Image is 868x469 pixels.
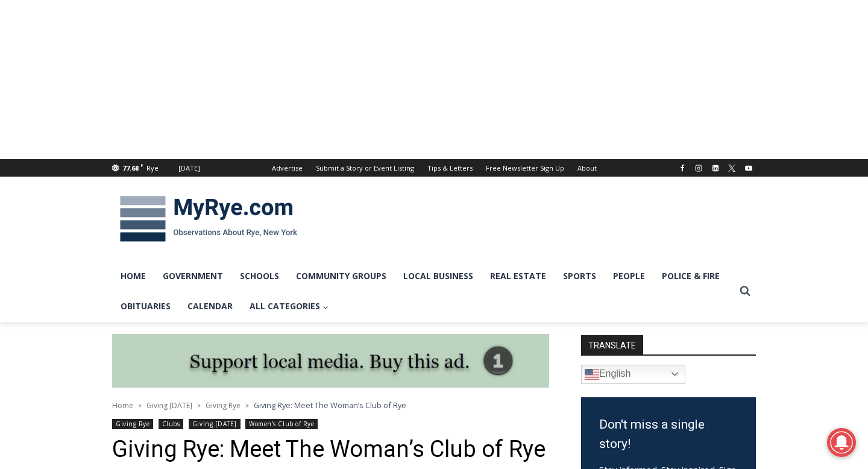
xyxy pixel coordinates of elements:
span: F [140,162,143,168]
a: Women’s Club of Rye [245,419,318,429]
a: Home [112,400,133,411]
a: Sports [555,261,605,291]
a: Government [154,261,231,291]
strong: TRANSLATE [581,335,643,354]
span: 77.68 [122,163,139,172]
a: Tips & Letters [421,159,479,177]
a: Police & Fire [653,261,728,291]
a: X [725,161,739,175]
a: Giving [DATE] [146,400,192,411]
a: About [571,159,603,177]
nav: Primary Navigation [112,261,734,322]
img: en [585,367,599,382]
a: Linkedin [708,161,723,175]
a: Advertise [265,159,309,177]
a: Home [112,261,154,291]
a: Local Business [395,261,482,291]
a: Obituaries [112,291,179,321]
span: Giving Rye: Meet The Woman’s Club of Rye [254,400,406,411]
span: > [245,401,249,410]
a: Schools [231,261,288,291]
a: Instagram [691,161,706,175]
a: Real Estate [482,261,555,291]
nav: Breadcrumbs [112,399,549,411]
a: Free Newsletter Sign Up [479,159,571,177]
img: support local media, buy this ad [112,334,549,388]
a: Submit a Story or Event Listing [309,159,421,177]
a: Calendar [179,291,241,321]
a: Giving Rye [112,419,153,429]
a: Clubs [159,419,184,429]
span: All Categories [250,300,329,313]
a: People [605,261,653,291]
h3: Don't miss a single story! [599,415,738,453]
span: > [197,401,201,410]
nav: Secondary Navigation [265,159,603,177]
a: All Categories [241,291,337,321]
a: Community Groups [288,261,395,291]
button: View Search Form [734,280,756,302]
a: Facebook [675,161,690,175]
a: Giving [DATE] [189,419,241,429]
span: > [138,401,142,410]
a: YouTube [741,161,756,175]
div: [DATE] [178,163,200,174]
h1: Giving Rye: Meet The Woman’s Club of Rye [112,436,549,464]
a: Giving Rye [206,400,241,411]
a: English [581,365,685,384]
div: Rye [146,163,159,174]
img: MyRye.com [112,187,305,250]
